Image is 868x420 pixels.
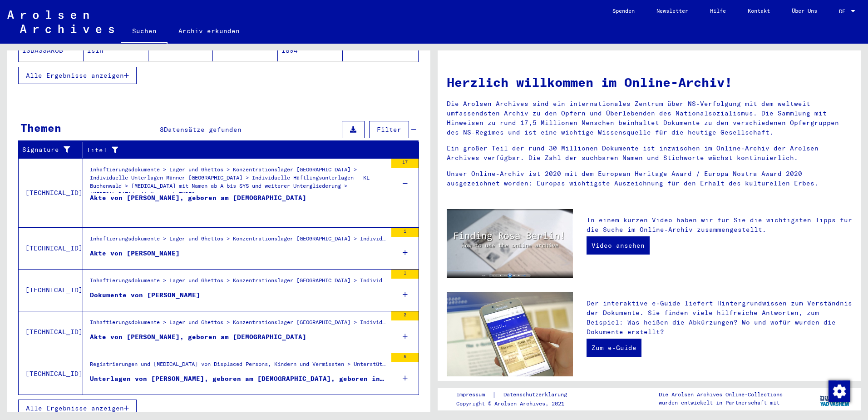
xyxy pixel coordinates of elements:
[7,10,114,33] img: Arolsen_neg.svg
[90,249,180,258] div: Akte von [PERSON_NAME]
[90,332,306,342] div: Akte von [PERSON_NAME], geboren am [DEMOGRAPHIC_DATA]
[391,228,419,237] div: 1
[19,311,83,353] td: [TECHNICAL_ID]
[168,20,251,42] a: Archiv erkunden
[22,145,71,155] div: Signature
[90,235,387,247] div: Inhaftierungsdokumente > Lager und Ghettos > Konzentrationslager [GEOGRAPHIC_DATA] > Individuelle...
[18,400,137,417] button: Alle Ergebnisse anzeigen
[659,390,783,399] p: Die Arolsen Archives Online-Collections
[496,390,578,400] a: Datenschutzerklärung
[829,380,850,402] img: Zustimmung ändern
[391,353,419,362] div: 5
[26,404,124,412] span: Alle Ergebnisse anzeigen
[84,40,148,61] mat-cell: Isin
[90,318,387,331] div: Inhaftierungsdokumente > Lager und Ghettos > Konzentrationslager [GEOGRAPHIC_DATA] > Individuelle...
[90,165,387,193] div: Inhaftierungsdokumente > Lager und Ghettos > Konzentrationslager [GEOGRAPHIC_DATA] > Individuelle...
[22,143,83,157] div: Signature
[447,209,573,278] img: video.jpg
[587,236,650,255] a: Video ansehen
[87,143,408,157] div: Titel
[19,227,83,269] td: [TECHNICAL_ID]
[90,374,387,384] div: Unterlagen von [PERSON_NAME], geboren am [DEMOGRAPHIC_DATA], geboren in [GEOGRAPHIC_DATA] und von...
[839,8,849,15] span: DE
[447,169,852,188] p: Unser Online-Archiv ist 2020 mit dem European Heritage Award / Europa Nostra Award 2020 ausgezeic...
[26,71,124,80] span: Alle Ergebnisse anzeigen
[164,125,242,134] span: Datensätze gefunden
[278,40,343,61] mat-cell: 1894
[456,400,578,408] p: Copyright © Arolsen Archives, 2021
[90,360,387,389] div: Registrierungen und [MEDICAL_DATA] von Displaced Persons, Kindern und Vermissten > Unterstützungs...
[587,339,641,357] a: Zum e-Guide
[447,144,852,163] p: Ein großer Teil der rund 30 Millionen Dokumente ist inzwischen im Online-Archiv der Arolsen Archi...
[87,145,396,155] div: Titel
[391,270,419,279] div: 1
[19,40,84,61] mat-cell: ISBASSAROB
[90,193,306,220] div: Akte von [PERSON_NAME], geboren am [DEMOGRAPHIC_DATA]
[90,290,200,300] div: Dokumente von [PERSON_NAME]
[377,125,401,134] span: Filter
[160,125,164,134] span: 8
[19,353,83,395] td: [TECHNICAL_ID]
[369,121,409,138] button: Filter
[818,387,852,410] img: yv_logo.png
[456,390,578,400] div: |
[18,67,137,84] button: Alle Ergebnisse anzeigen
[659,399,783,407] p: wurden entwickelt in Partnerschaft mit
[20,120,61,136] div: Themen
[447,292,573,376] img: eguide.jpg
[447,99,852,137] p: Die Arolsen Archives sind ein internationales Zentrum über NS-Verfolgung mit dem weltweit umfasse...
[19,269,83,311] td: [TECHNICAL_ID]
[447,73,852,92] h1: Herzlich willkommen im Online-Archiv!
[587,299,852,337] p: Der interaktive e-Guide liefert Hintergrundwissen zum Verständnis der Dokumente. Sie finden viele...
[391,159,419,168] div: 17
[90,276,387,289] div: Inhaftierungsdokumente > Lager und Ghettos > Konzentrationslager [GEOGRAPHIC_DATA] > Individuelle...
[456,390,492,400] a: Impressum
[19,158,83,227] td: [TECHNICAL_ID]
[121,20,168,44] a: Suchen
[391,311,419,320] div: 2
[587,215,852,235] p: In einem kurzen Video haben wir für Sie die wichtigsten Tipps für die Suche im Online-Archiv zusa...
